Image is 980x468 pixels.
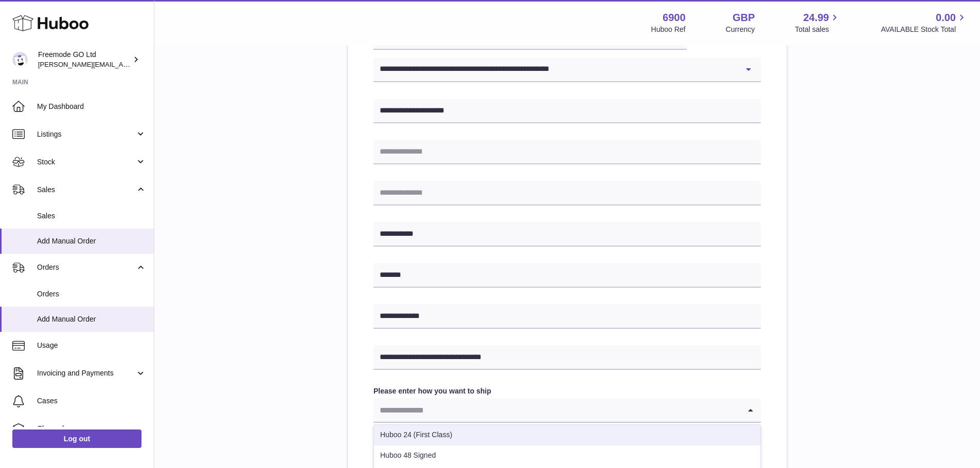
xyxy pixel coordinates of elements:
[37,341,146,350] span: Usage
[373,386,761,396] label: Please enter how you want to ship
[37,157,135,167] span: Stock
[37,396,146,406] span: Cases
[37,129,135,139] span: Listings
[373,398,740,422] input: Search for option
[37,185,135,195] span: Sales
[795,25,841,34] span: Total sales
[38,60,206,68] span: [PERSON_NAME][EMAIL_ADDRESS][DOMAIN_NAME]
[37,236,146,246] span: Add Manual Order
[12,429,141,448] a: Log out
[881,25,968,34] span: AVAILABLE Stock Total
[663,11,686,25] strong: 6900
[803,11,829,25] span: 24.99
[12,52,28,67] img: lenka.smikniarova@gioteck.com
[936,11,956,25] span: 0.00
[881,11,968,34] a: 0.00 AVAILABLE Stock Total
[651,25,686,34] div: Huboo Ref
[37,102,146,111] span: My Dashboard
[795,11,841,34] a: 24.99 Total sales
[726,25,755,34] div: Currency
[37,424,146,434] span: Channels
[374,425,760,445] li: Huboo 24 (First Class)
[37,314,146,324] span: Add Manual Order
[38,50,131,69] div: Freemode GO Ltd
[37,289,146,299] span: Orders
[37,263,135,272] span: Orders
[733,11,755,25] strong: GBP
[373,398,761,423] div: Search for option
[374,445,760,466] li: Huboo 48 Signed
[37,368,135,378] span: Invoicing and Payments
[37,211,146,221] span: Sales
